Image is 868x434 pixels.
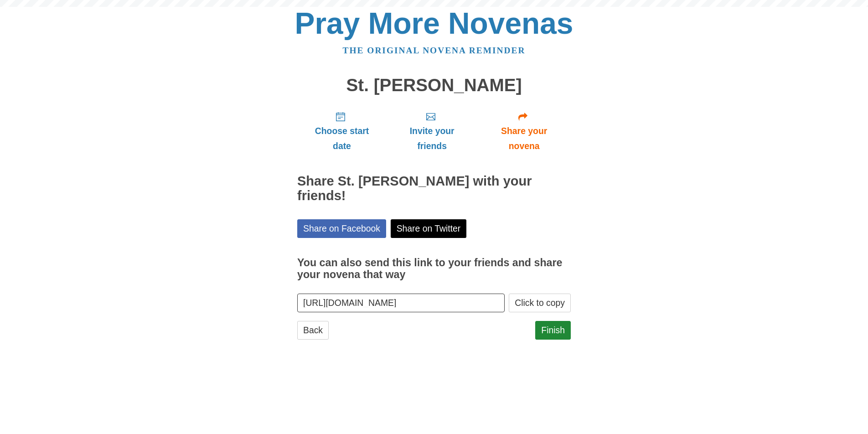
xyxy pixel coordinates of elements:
[387,104,477,158] a: Invite your friends
[396,124,468,154] span: Invite your friends
[509,294,571,312] button: Click to copy
[295,6,573,40] a: Pray More Novenas
[343,46,526,55] a: The original novena reminder
[477,104,571,158] a: Share your novena
[297,174,571,203] h2: Share St. [PERSON_NAME] with your friends!
[306,124,377,154] span: Choose start date
[391,219,467,238] a: Share on Twitter
[486,124,562,154] span: Share your novena
[297,257,571,280] h3: You can also send this link to your friends and share your novena that way
[297,219,386,238] a: Share on Facebook
[535,321,571,340] a: Finish
[297,104,387,158] a: Choose start date
[297,321,329,340] a: Back
[297,76,571,95] h1: St. [PERSON_NAME]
